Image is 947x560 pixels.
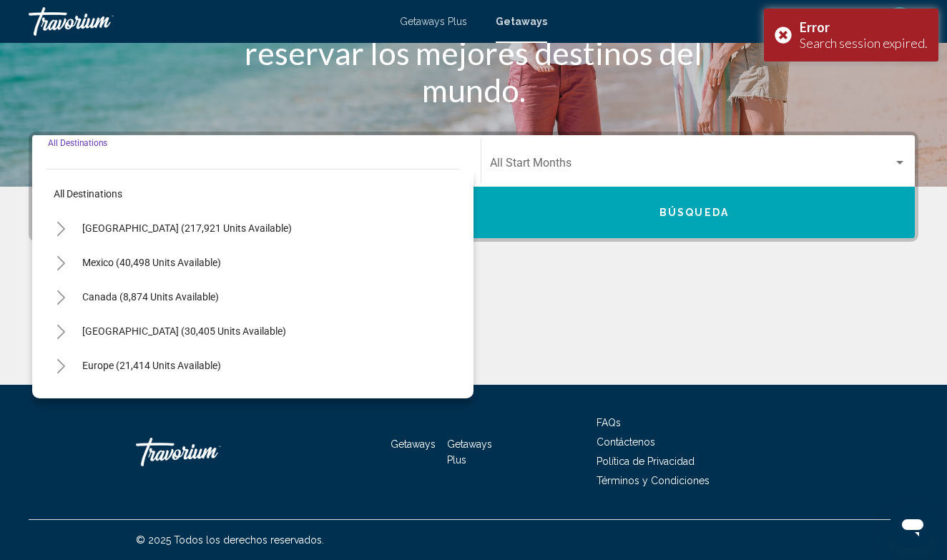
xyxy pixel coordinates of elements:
[75,280,226,313] button: Canada (8,874 units available)
[597,417,621,428] a: FAQs
[597,475,710,486] a: Términos y Condiciones
[29,7,386,36] a: Travorium
[890,503,936,549] iframe: Botón para iniciar la ventana de mensajería
[75,212,299,245] button: [GEOGRAPHIC_DATA] (217,921 units available)
[881,6,918,36] button: User Menu
[82,291,219,303] span: Canada (8,874 units available)
[75,315,293,348] button: [GEOGRAPHIC_DATA] (30,405 units available)
[597,436,655,448] a: Contáctenos
[82,325,286,337] span: [GEOGRAPHIC_DATA] (30,405 units available)
[46,283,75,311] button: Toggle Canada (8,874 units available)
[391,438,436,450] a: Getaways
[800,35,928,51] div: Search session expired.
[82,222,292,234] span: [GEOGRAPHIC_DATA] (217,921 units available)
[400,16,467,27] a: Getaways Plus
[447,438,492,466] a: Getaways Plus
[46,317,75,345] button: Toggle Caribbean & Atlantic Islands (30,405 units available)
[32,135,915,238] div: Search widget
[473,187,915,238] button: Búsqueda
[46,351,75,380] button: Toggle Europe (21,414 units available)
[82,257,221,268] span: Mexico (40,498 units available)
[597,456,695,467] a: Política de Privacidad
[75,383,231,416] button: Australia (2,128 units available)
[496,16,547,27] a: Getaways
[46,385,75,414] button: Toggle Australia (2,128 units available)
[54,188,122,200] span: All destinations
[800,19,928,35] div: Error
[136,431,279,473] a: Travorium
[46,177,459,210] button: All destinations
[75,349,228,382] button: Europe (21,414 units available)
[75,246,228,279] button: Mexico (40,498 units available)
[659,207,729,219] span: Búsqueda
[82,360,221,371] span: Europe (21,414 units available)
[46,214,75,242] button: Toggle United States (217,921 units available)
[136,534,324,546] span: © 2025 Todos los derechos reservados.
[46,248,75,277] button: Toggle Mexico (40,498 units available)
